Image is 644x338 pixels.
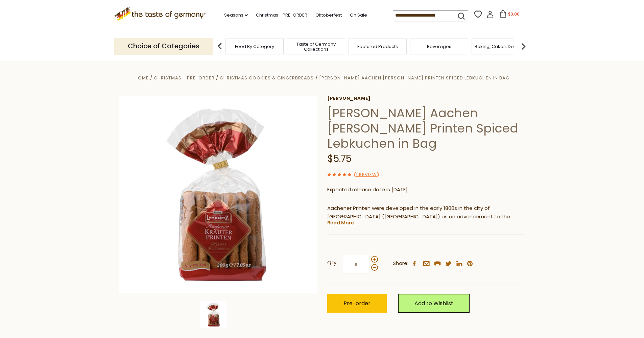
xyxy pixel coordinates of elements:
[256,11,307,19] a: Christmas - PRE-ORDER
[154,75,215,81] a: Christmas - PRE-ORDER
[342,255,370,273] input: Qty:
[356,171,377,178] a: 1 Review
[398,294,470,313] a: Add to Wishlist
[327,186,525,194] p: Expected release date is [DATE]
[213,40,226,53] img: previous arrow
[354,171,379,178] span: ( )
[327,204,525,221] p: Aachener Printen were developed in the early 1800s in the city of [GEOGRAPHIC_DATA] ([GEOGRAPHIC_...
[327,152,352,165] span: $5.75
[327,105,525,151] h1: [PERSON_NAME] Aachen [PERSON_NAME] Printen Spiced Lebkuchen in Bag
[119,96,317,293] img: Lambertz Aachen "Kraeuter Printen" Spiced Lebkuchen in Bag
[200,301,227,328] img: Lambertz Aachen "Kraeuter Printen" Spiced Lebkuchen in Bag
[343,299,371,307] span: Pre-order
[135,75,149,81] a: Home
[220,75,314,81] a: Christmas Cookies & Gingerbreads
[235,44,274,49] a: Food By Category
[357,44,398,49] a: Featured Products
[319,75,509,81] a: [PERSON_NAME] Aachen [PERSON_NAME] Printen Spiced Lebkuchen in Bag
[327,219,354,226] a: Read More
[427,44,451,49] a: Beverages
[224,11,248,19] a: Seasons
[315,11,342,19] a: Oktoberfest
[508,11,520,17] span: $0.00
[475,44,527,49] a: Baking, Cakes, Desserts
[327,294,387,313] button: Pre-order
[393,259,408,268] span: Share:
[114,38,213,54] p: Choice of Categories
[327,259,337,267] strong: Qty:
[495,10,524,20] button: $0.00
[517,40,530,53] img: next arrow
[327,96,525,101] a: [PERSON_NAME]
[350,11,367,19] a: On Sale
[289,42,343,52] a: Taste of Germany Collections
